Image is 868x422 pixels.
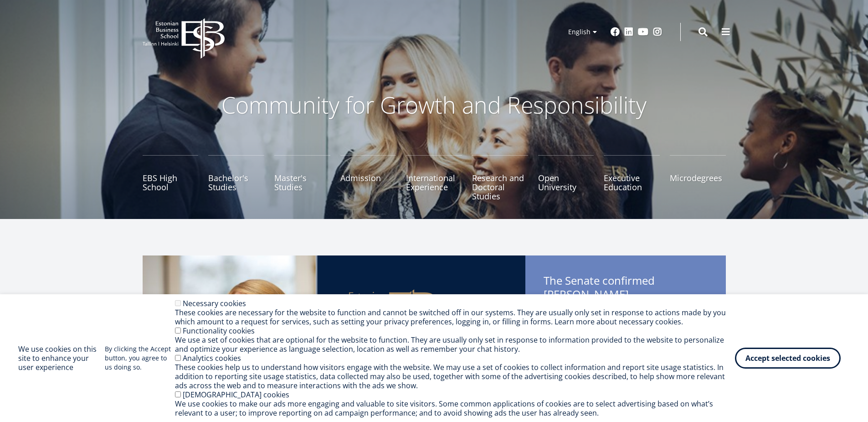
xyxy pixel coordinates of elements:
div: These cookies help us to understand how visitors engage with the website. We may use a set of coo... [175,363,735,390]
a: Microdegrees [670,155,726,201]
label: Analytics cookies [183,353,241,363]
label: Functionality cookies [183,326,255,336]
h2: We use cookies on this site to enhance your user experience [18,344,105,372]
a: EBS High School [143,155,199,201]
a: Admission [340,155,396,201]
a: Open University [538,155,594,201]
a: Facebook [611,27,620,36]
div: We use cookies to make our ads more engaging and valuable to site visitors. Some common applicati... [175,399,735,417]
div: These cookies are necessary for the website to function and cannot be switched off in our systems... [175,308,735,326]
a: Bachelor's Studies [208,155,264,201]
div: We use a set of cookies that are optional for the website to function. They are usually only set ... [175,335,735,354]
span: The Senate confirmed [PERSON_NAME] [544,274,708,318]
a: Linkedin [624,27,633,36]
a: Research and Doctoral Studies [472,155,528,201]
a: Instagram [653,27,662,36]
label: Necessary cookies [183,298,246,308]
a: Youtube [638,27,648,36]
a: Executive Education [604,155,660,201]
p: Community for Growth and Responsibility [193,91,676,119]
a: International Experience [406,155,462,201]
button: Accept selected cookies [735,348,841,369]
label: [DEMOGRAPHIC_DATA] cookies [183,390,289,400]
p: By clicking the Accept button, you agree to us doing so. [105,344,175,372]
a: Master's Studies [274,155,330,201]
